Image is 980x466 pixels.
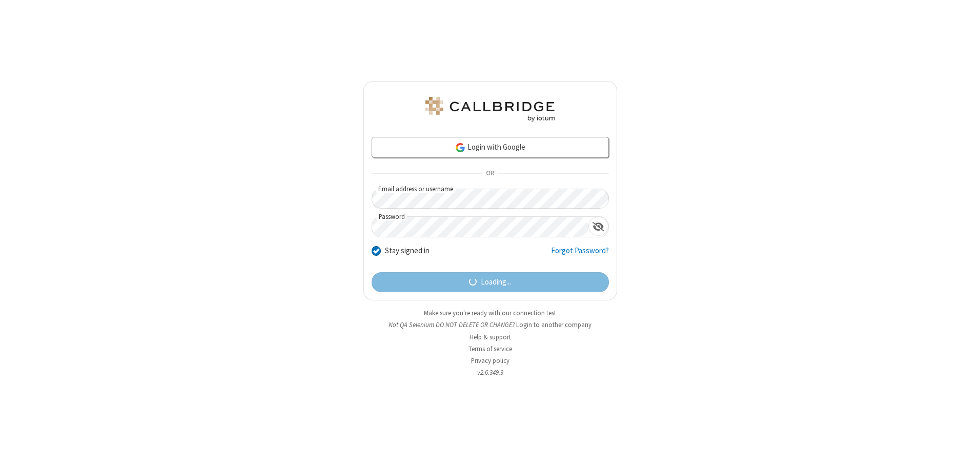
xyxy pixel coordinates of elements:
a: Login with Google [372,137,609,157]
span: Loading... [481,276,511,288]
input: Password [372,217,588,237]
div: Show password [588,217,608,236]
a: Privacy policy [471,356,509,365]
label: Stay signed in [385,245,430,257]
a: Forgot Password? [551,245,609,265]
input: Email address or username [372,189,609,209]
a: Terms of service [468,345,512,353]
li: v2.6.349.3 [363,368,617,377]
button: Loading... [372,272,609,293]
li: Not QA Selenium DO NOT DELETE OR CHANGE? [363,320,617,330]
button: Login to another company [516,320,591,330]
a: Help & support [469,333,511,341]
img: google-icon.png [455,142,466,153]
span: OR [482,166,498,180]
img: QA Selenium DO NOT DELETE OR CHANGE [423,97,557,121]
a: Make sure you're ready with our connection test [424,309,556,317]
